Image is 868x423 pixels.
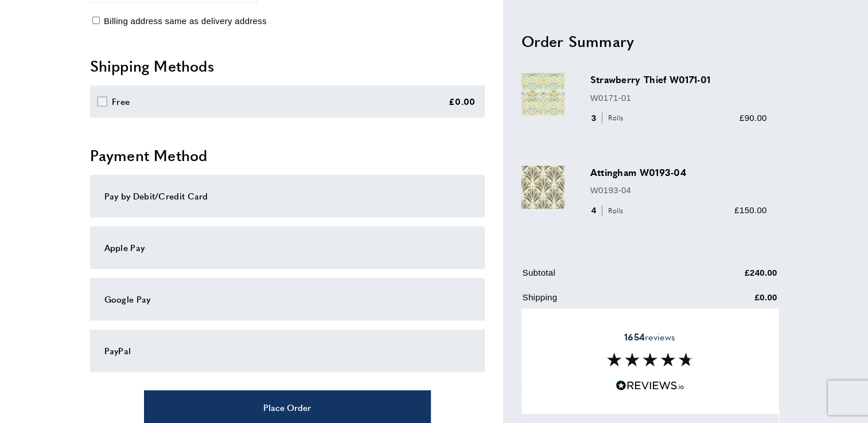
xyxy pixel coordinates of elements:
[90,145,485,166] h2: Payment Method
[590,111,628,125] div: 3
[590,91,767,105] p: W0171-01
[104,292,470,306] div: Google Pay
[104,16,267,26] span: Billing address same as delivery address
[602,113,626,124] span: Rolls
[521,31,779,52] h2: Order Summary
[624,330,645,343] strong: 1654
[677,267,777,289] td: £240.00
[90,56,485,76] h2: Shipping Methods
[523,267,676,289] td: Subtotal
[734,206,766,216] span: £150.00
[521,166,565,209] img: Attingham W0193-04
[590,204,628,218] div: 4
[616,380,684,391] img: Reviews.io 5 stars
[521,73,565,116] img: Strawberry Thief W0171-01
[590,184,767,198] p: W0193-04
[104,189,470,203] div: Pay by Debit/Credit Card
[739,113,767,123] span: £90.00
[112,95,130,108] div: Free
[624,331,675,343] span: reviews
[449,95,476,108] div: £0.00
[607,352,693,366] img: Reviews section
[92,17,100,24] input: Billing address same as delivery address
[677,291,777,314] td: £0.00
[523,291,676,314] td: Shipping
[104,241,470,254] div: Apple Pay
[104,344,470,358] div: PayPal
[602,205,626,216] span: Rolls
[590,73,767,87] h3: Strawberry Thief W0171-01
[590,166,767,179] h3: Attingham W0193-04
